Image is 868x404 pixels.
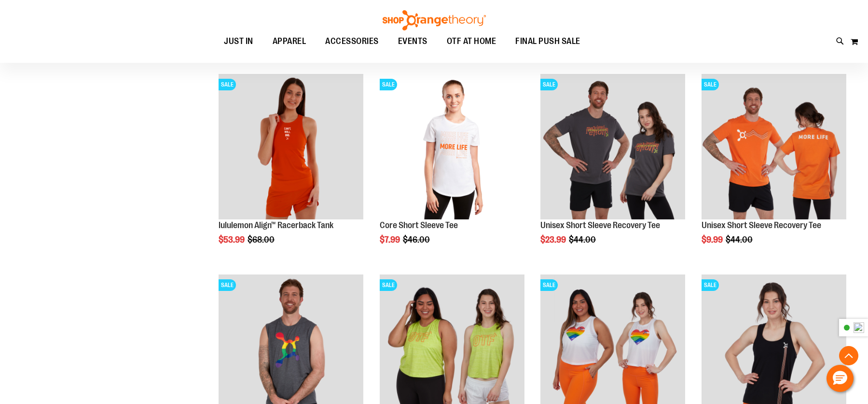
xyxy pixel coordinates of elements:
[515,30,580,52] span: FINAL PUSH SALE
[380,220,458,230] a: Core Short Sleeve Tee
[403,235,431,245] span: $46.00
[839,346,858,365] button: Back To Top
[702,235,724,245] span: $9.99
[219,279,236,291] span: SALE
[702,279,719,291] span: SALE
[316,30,388,53] a: ACCESSORIES
[219,220,333,230] a: lululemon Align™ Racerback Tank
[697,69,851,269] div: product
[380,79,397,90] span: SALE
[219,74,363,219] img: Product image for lululemon Align™ Racerback Tank
[224,30,253,52] span: JUST IN
[248,235,276,245] span: $68.00
[702,74,846,220] a: Product image for Unisex Short Sleeve Recovery TeeSALE
[219,74,363,220] a: Product image for lululemon Align™ Racerback TankSALE
[263,30,316,52] a: APPAREL
[325,30,379,52] span: ACCESSORIES
[702,79,719,90] span: SALE
[540,74,685,219] img: Product image for Unisex Short Sleeve Recovery Tee
[726,235,754,245] span: $44.00
[380,74,524,220] a: Product image for Core Short Sleeve TeeSALE
[569,235,597,245] span: $44.00
[375,69,529,269] div: product
[214,30,263,53] a: JUST IN
[536,69,690,269] div: product
[380,279,397,291] span: SALE
[380,235,401,245] span: $7.99
[219,79,236,90] span: SALE
[447,30,496,52] span: OTF AT HOME
[214,69,368,269] div: product
[398,30,427,52] span: EVENTS
[388,30,437,53] a: EVENTS
[380,74,524,219] img: Product image for Core Short Sleeve Tee
[219,235,246,245] span: $53.99
[506,30,590,53] a: FINAL PUSH SALE
[381,10,487,30] img: Shop Orangetheory
[702,220,821,230] a: Unisex Short Sleeve Recovery Tee
[702,74,846,219] img: Product image for Unisex Short Sleeve Recovery Tee
[273,30,306,52] span: APPAREL
[437,30,506,53] a: OTF AT HOME
[540,74,685,220] a: Product image for Unisex Short Sleeve Recovery TeeSALE
[540,279,558,291] span: SALE
[540,220,660,230] a: Unisex Short Sleeve Recovery Tee
[827,365,854,392] button: Hello, have a question? Let’s chat.
[540,79,558,90] span: SALE
[540,235,567,245] span: $23.99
